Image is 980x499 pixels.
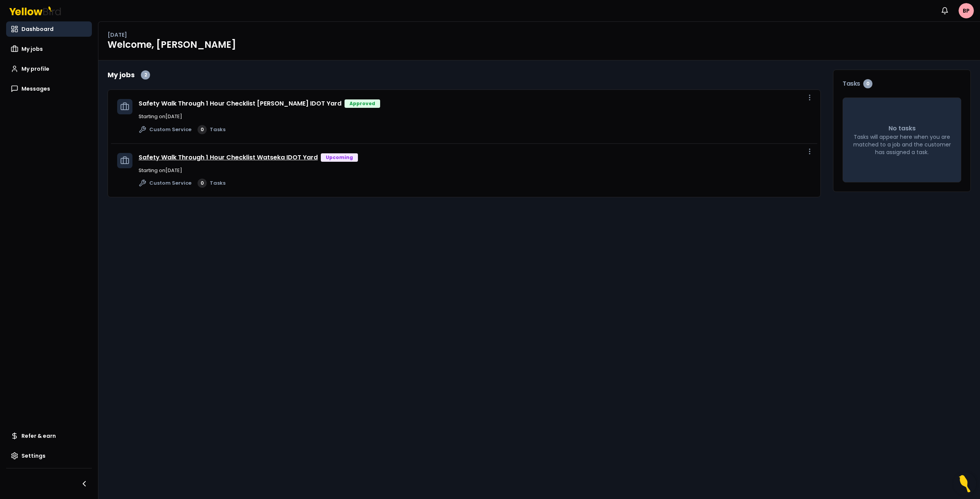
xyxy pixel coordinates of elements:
[108,31,127,39] p: [DATE]
[198,125,225,134] a: 0Tasks
[21,25,54,33] span: Dashboard
[863,79,872,88] div: 0
[21,65,49,73] span: My profile
[149,179,191,187] span: Custom Service
[6,21,92,37] a: Dashboard
[843,79,961,88] h3: Tasks
[139,167,811,174] p: Starting on [DATE]
[959,3,974,18] span: BP
[852,133,952,156] p: Tasks will appear here when you are matched to a job and the customer has assigned a task.
[21,45,43,53] span: My jobs
[149,126,191,133] span: Custom Service
[21,452,46,460] span: Settings
[6,448,92,463] a: Settings
[108,70,135,80] h2: My jobs
[6,428,92,444] a: Refer & earn
[21,432,56,440] span: Refer & earn
[321,153,358,162] div: Upcoming
[889,124,916,133] p: No tasks
[139,153,318,162] a: Safety Walk Through 1 Hour Checklist Watseka IDOT Yard
[198,179,225,188] a: 0Tasks
[139,99,341,108] a: Safety Walk Through 1 Hour Checklist [PERSON_NAME] IDOT Yard
[6,41,92,57] a: My jobs
[345,99,380,108] div: Approved
[198,179,207,188] div: 0
[953,472,976,495] button: Open Resource Center
[141,70,150,80] div: 2
[198,125,207,134] div: 0
[108,39,971,51] h1: Welcome, [PERSON_NAME]
[6,81,92,96] a: Messages
[21,85,50,93] span: Messages
[139,113,811,120] p: Starting on [DATE]
[6,61,92,76] a: My profile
